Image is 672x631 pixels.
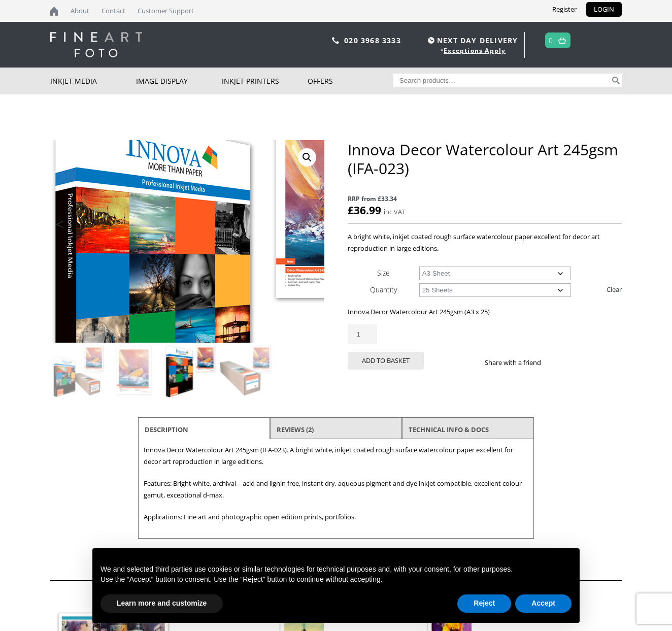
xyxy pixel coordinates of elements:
button: Accept [515,594,572,613]
p: A bright white, inkjet coated rough surface watercolour paper excellent for decor art reproductio... [348,231,622,254]
p: Innova Decor Watercolour Art 245gsm (IFA-023). A bright white, inkjet coated rough surface waterc... [144,444,528,468]
p: Applications: Fine art and photographic open edition prints, portfolios. [144,511,528,523]
input: Search products… [393,74,611,87]
p: Features: Bright white, archival – acid and lignin free, instant dry, aqueous pigment and dye ink... [144,478,528,501]
img: time.svg [428,37,434,44]
span: NEXT DAY DELIVERY [425,35,518,46]
input: Product quantity [348,324,377,344]
img: Innova Decor Watercolour Art 245gsm (IFA-023) - Image 2 [107,343,161,398]
img: phone.svg [332,37,339,44]
img: Innova Decor Watercolour Art 245gsm (IFA-023) - Image 3 [162,343,217,398]
img: Innova Decor Watercolour Art 245gsm (IFA-023) [51,343,106,398]
p: Use the “Accept” button to consent. Use the “Reject” button to continue without accepting. [100,575,572,585]
p: Share with a friend [485,357,553,369]
img: email sharing button [578,358,586,367]
bdi: 36.99 [348,203,381,217]
button: Learn more and customize [100,594,223,613]
p: We and selected third parties use cookies or similar technologies for technical purposes and, wit... [100,564,572,575]
a: LOGIN [586,2,622,17]
div: Notice [84,540,588,631]
span: RRP from £33.34 [348,193,622,205]
label: Size [377,268,390,278]
h1: Innova Decor Watercolour Art 245gsm (IFA-023) [348,140,622,178]
a: Exceptions Apply [444,46,506,55]
a: Description [145,420,188,439]
a: Inkjet Printers [222,68,308,94]
img: basket.svg [558,37,566,44]
a: Inkjet Media [50,68,136,94]
span: £ [348,203,354,217]
a: View full-screen image gallery [298,148,316,167]
img: Innova Decor Watercolour Art 245gsm (IFA-023) - Image 4 [218,343,273,398]
img: logo-white.svg [50,32,142,57]
img: facebook sharing button [553,358,561,367]
a: Clear options [607,281,622,297]
a: 020 3968 3333 [344,36,401,45]
a: Offers [308,68,393,94]
button: Add to basket [348,352,424,370]
a: Image Display [136,68,222,94]
label: Quantity [370,285,397,294]
p: Innova Decor Watercolour Art 245gsm (A3 x 25) [348,306,622,318]
img: twitter sharing button [565,358,574,367]
a: 0 [549,33,553,48]
a: Reviews (2) [277,420,314,439]
button: Reject [457,594,511,613]
button: Search [610,74,622,87]
a: Register [545,2,584,17]
a: TECHNICAL INFO & DOCS [409,420,489,439]
h2: Related products [50,564,622,581]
